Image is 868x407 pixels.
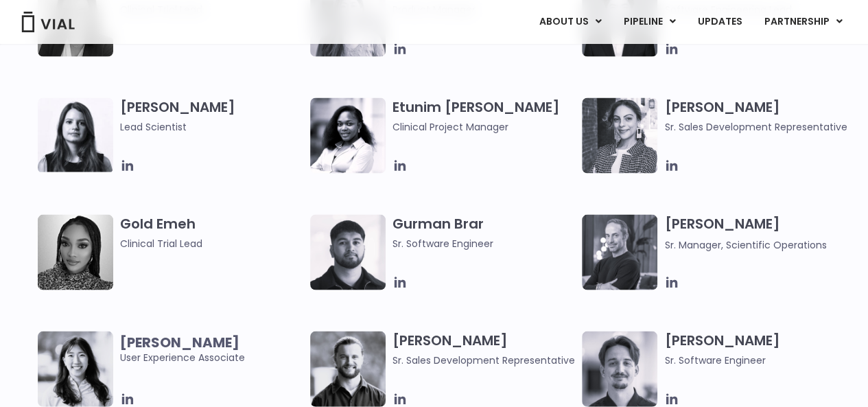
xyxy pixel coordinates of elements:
[664,352,847,367] span: Sr. Software Engineer
[38,97,113,172] img: Headshot of smiling woman named Elia
[664,214,847,252] h3: [PERSON_NAME]
[753,10,854,34] a: PARTNERSHIPMenu Toggle
[310,331,386,406] img: Image of smiling man named Hugo
[687,10,753,34] a: UPDATES
[392,331,576,367] h3: [PERSON_NAME]
[120,332,239,351] b: [PERSON_NAME]
[582,214,657,290] img: Headshot of smiling man named Jared
[613,10,686,34] a: PIPELINEMenu Toggle
[392,97,576,134] h3: Etunim [PERSON_NAME]
[392,119,576,134] span: Clinical Project Manager
[120,97,303,134] h3: [PERSON_NAME]
[664,237,826,251] span: Sr. Manager, Scientific Operations
[582,97,657,173] img: Smiling woman named Gabriella
[392,235,576,251] span: Sr. Software Engineer
[21,12,75,32] img: Vial Logo
[582,331,657,406] img: Fran
[664,331,847,367] h3: [PERSON_NAME]
[310,214,386,290] img: Headshot of smiling of man named Gurman
[664,97,847,134] h3: [PERSON_NAME]
[38,214,113,290] img: A woman wearing a leopard print shirt in a black and white photo.
[392,214,576,251] h3: Gurman Brar
[310,97,386,173] img: Image of smiling woman named Etunim
[392,352,576,367] span: Sr. Sales Development Representative
[664,119,847,134] span: Sr. Sales Development Representative
[528,10,612,34] a: ABOUT USMenu Toggle
[120,235,303,251] span: Clinical Trial Lead
[120,334,303,364] span: User Experience Associate
[120,119,303,134] span: Lead Scientist
[120,214,303,251] h3: Gold Emeh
